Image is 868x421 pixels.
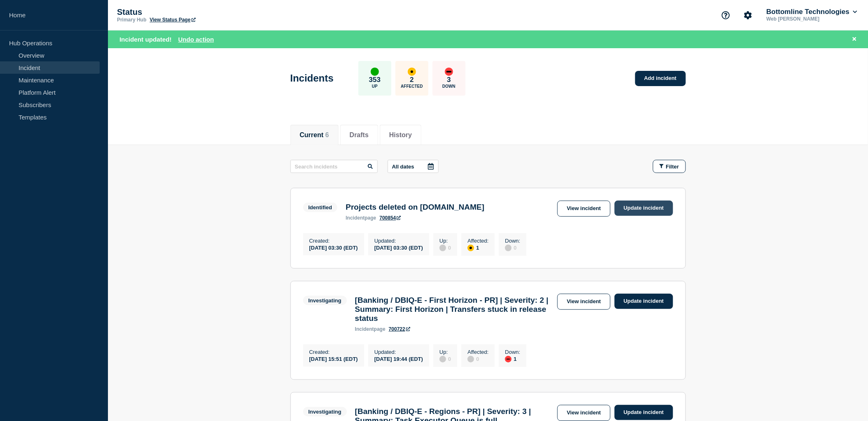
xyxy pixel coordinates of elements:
button: Filter [653,160,686,173]
p: Affected : [468,349,489,355]
div: down [445,68,453,76]
a: View incident [557,294,611,310]
button: All dates [388,160,439,173]
div: 0 [505,244,520,251]
div: disabled [440,245,446,251]
a: 700722 [389,326,410,332]
div: 1 [505,355,520,363]
span: Identified [303,203,338,212]
p: Up : [440,238,451,244]
div: disabled [440,356,446,363]
div: up [371,68,379,76]
button: Current 6 [300,131,329,139]
span: Investigating [303,407,347,416]
p: 353 [369,76,381,84]
div: disabled [468,356,474,363]
h3: Projects deleted on [DOMAIN_NAME] [346,203,484,212]
div: down [505,356,512,363]
a: 700854 [379,215,401,221]
a: View Status Page [150,17,195,23]
p: 3 [447,76,451,84]
p: Updated : [374,238,423,244]
p: Created : [309,238,358,244]
span: Incident updated! [119,36,172,43]
button: Support [717,7,735,24]
p: Down [442,84,456,89]
div: [DATE] 19:44 (EDT) [374,355,423,362]
span: Investigating [303,296,347,305]
p: All dates [392,164,414,170]
p: page [355,326,386,332]
div: 1 [468,244,489,251]
a: View incident [557,201,611,217]
span: incident [346,215,365,221]
div: 0 [440,355,451,363]
p: Web [PERSON_NAME] [765,16,851,22]
a: Update incident [615,294,673,309]
p: Affected : [468,238,489,244]
p: Primary Hub [117,17,146,23]
span: incident [355,326,374,332]
span: Filter [666,164,679,170]
div: 0 [440,244,451,251]
button: Bottomline Technologies [765,8,859,16]
span: 6 [325,131,329,138]
a: Add incident [635,71,686,86]
p: Updated : [374,349,423,355]
div: affected [468,245,474,251]
h3: [Banking / DBIQ-E - First Horizon - PR] | Severity: 2 | Summary: First Horizon | Transfers stuck ... [355,296,553,323]
div: affected [408,68,416,76]
a: Update incident [615,405,673,420]
p: 2 [410,76,414,84]
a: Update incident [615,201,673,216]
button: Drafts [350,131,369,139]
h1: Incidents [290,73,334,84]
p: page [346,215,376,221]
div: [DATE] 15:51 (EDT) [309,355,358,362]
p: Up [372,84,378,89]
p: Up : [440,349,451,355]
button: History [389,131,412,139]
div: 0 [468,355,489,363]
div: [DATE] 03:30 (EDT) [374,244,423,251]
div: [DATE] 03:30 (EDT) [309,244,358,251]
input: Search incidents [290,160,378,173]
button: Undo action [178,36,214,43]
button: Account settings [739,7,757,24]
p: Created : [309,349,358,355]
p: Affected [401,84,423,89]
p: Status [117,7,282,17]
p: Down : [505,238,520,244]
p: Down : [505,349,520,355]
div: disabled [505,245,512,251]
a: View incident [557,405,611,421]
